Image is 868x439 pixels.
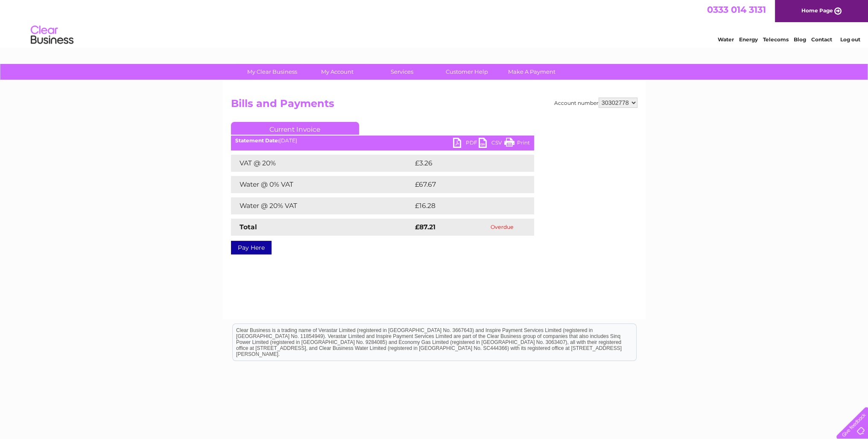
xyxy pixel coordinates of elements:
[413,176,517,193] td: £67.67
[231,122,359,135] a: Current Invoice
[432,64,502,80] a: Customer Help
[453,138,479,150] a: PDF
[231,98,637,114] h2: Bills and Payments
[240,223,257,231] strong: Total
[415,223,435,231] strong: £87.21
[497,64,567,80] a: Make A Payment
[231,176,413,193] td: Water @ 0% VAT
[554,98,637,108] div: Account number
[794,36,806,43] a: Blog
[413,197,516,214] td: £16.28
[811,36,832,43] a: Contact
[763,36,789,43] a: Telecoms
[233,5,636,41] div: Clear Business is a trading name of Verastar Limited (registered in [GEOGRAPHIC_DATA] No. 3667643...
[739,36,758,43] a: Energy
[718,36,734,43] a: Water
[231,197,413,214] td: Water @ 20% VAT
[840,36,860,43] a: Log out
[30,22,74,48] img: logo.png
[231,155,413,172] td: VAT @ 20%
[707,4,766,15] a: 0333 014 3131
[504,138,530,150] a: Print
[471,219,534,236] td: Overdue
[302,64,372,80] a: My Account
[237,64,307,80] a: My Clear Business
[367,64,437,80] a: Services
[413,155,514,172] td: £3.26
[231,241,272,254] a: Pay Here
[235,137,279,144] b: Statement Date:
[231,138,534,144] div: [DATE]
[479,138,504,150] a: CSV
